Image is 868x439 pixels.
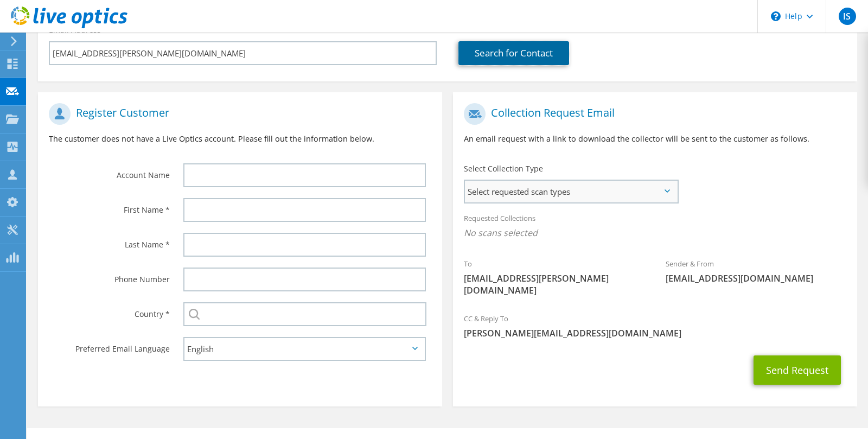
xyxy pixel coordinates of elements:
svg: \n [771,11,781,21]
p: The customer does not have a Live Optics account. Please fill out the information below. [49,133,431,145]
a: Search for Contact [458,41,569,65]
label: Country * [49,302,170,320]
div: To [453,252,655,302]
span: Select requested scan types [465,181,677,202]
span: No scans selected [464,227,846,239]
span: IS [839,8,856,25]
label: Preferred Email Language [49,337,170,354]
label: First Name * [49,198,170,215]
p: An email request with a link to download the collector will be sent to the customer as follows. [464,133,846,145]
span: [EMAIL_ADDRESS][DOMAIN_NAME] [666,272,846,284]
div: Requested Collections [453,207,857,247]
h1: Collection Request Email [464,103,841,125]
span: [EMAIL_ADDRESS][PERSON_NAME][DOMAIN_NAME] [464,272,644,296]
label: Phone Number [49,268,170,285]
h1: Register Customer [49,103,426,125]
span: [PERSON_NAME][EMAIL_ADDRESS][DOMAIN_NAME] [464,327,846,339]
label: Last Name * [49,233,170,250]
div: CC & Reply To [453,307,857,345]
label: Account Name [49,163,170,181]
div: Sender & From [655,252,857,290]
label: Select Collection Type [464,163,543,174]
button: Send Request [754,355,841,385]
